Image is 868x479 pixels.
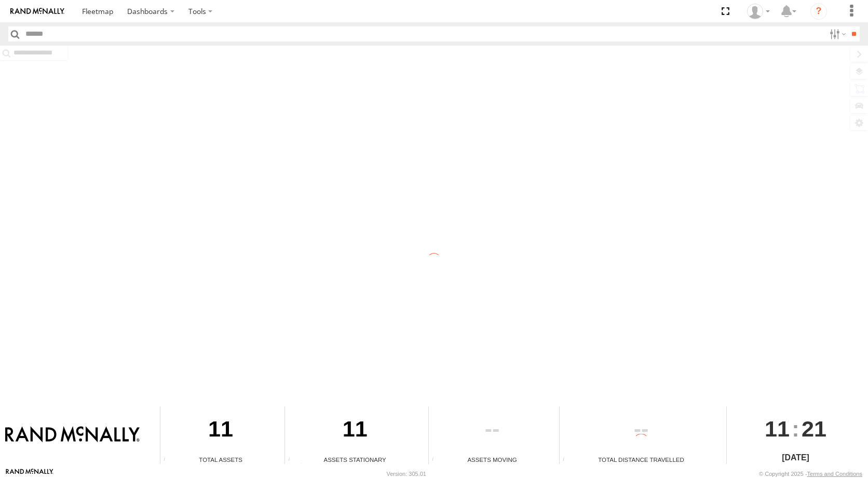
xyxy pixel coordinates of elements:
[807,471,862,477] a: Terms and Conditions
[743,4,774,19] div: Valeo Dash
[759,471,862,477] div: © Copyright 2025 -
[5,426,140,444] img: Rand McNally
[429,455,555,464] div: Assets Moving
[765,406,790,451] span: 11
[560,455,723,464] div: Total Distance Travelled
[810,3,827,20] i: ?
[429,456,444,464] div: Total number of assets current in transit.
[727,452,864,464] div: [DATE]
[560,456,575,464] div: Total distance travelled by all assets within specified date range and applied filters
[160,456,176,464] div: Total number of Enabled Assets
[802,406,826,451] span: 21
[160,455,281,464] div: Total Assets
[160,406,281,455] div: 11
[285,456,301,464] div: Total number of assets current stationary.
[6,469,53,479] a: Visit our Website
[727,406,864,451] div: :
[285,406,425,455] div: 11
[285,455,425,464] div: Assets Stationary
[825,26,848,41] label: Search Filter Options
[387,471,426,477] div: Version: 305.01
[10,8,64,15] img: rand-logo.svg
